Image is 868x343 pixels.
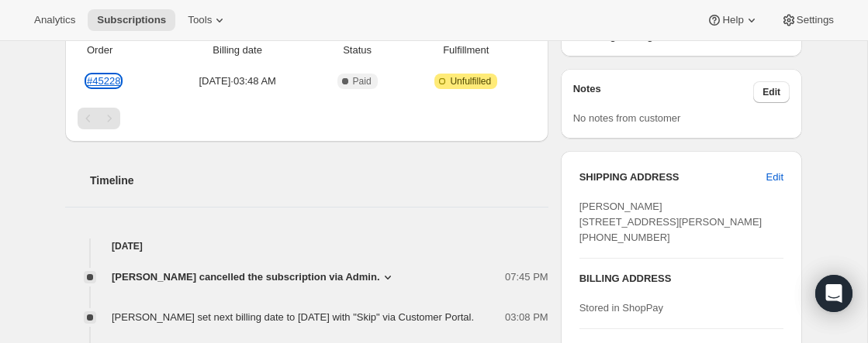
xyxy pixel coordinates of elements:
h3: Notes [573,81,754,103]
h3: BILLING ADDRESS [579,271,783,286]
button: Edit [757,165,793,190]
button: Tools [178,9,237,31]
span: [DATE] · 03:48 AM [166,74,309,89]
span: Status [318,43,396,58]
span: Subscriptions [97,14,166,26]
button: Edit [753,81,790,103]
span: Paid [353,75,372,87]
th: Order [78,33,161,67]
span: 07:45 PM [505,269,548,285]
span: No notes from customer [573,112,681,124]
button: Settings [772,9,843,31]
span: Billing date [166,43,309,58]
h3: SHIPPING ADDRESS [579,170,766,185]
button: Help [697,9,768,31]
span: [PERSON_NAME] cancelled the subscription via Admin. [112,269,380,285]
button: [PERSON_NAME] cancelled the subscription via Admin. [112,269,396,285]
span: Analytics [34,14,75,26]
nav: Pagination [78,108,536,129]
span: Edit [766,170,783,185]
div: Open Intercom Messenger [815,275,852,312]
span: Stored in ShopPay [579,302,663,314]
button: Subscriptions [88,9,175,31]
h4: [DATE] [65,238,548,254]
h2: Timeline [90,173,548,188]
a: #45228 [87,75,120,87]
span: Unfulfilled [450,75,491,87]
span: 03:08 PM [505,310,548,325]
span: [PERSON_NAME] set next billing date to [DATE] with "Skip" via Customer Portal. [112,311,474,323]
span: Tools [188,14,212,26]
span: Fulfillment [406,43,527,58]
button: Analytics [25,9,85,31]
span: Settings [797,14,834,26]
span: [PERSON_NAME] [STREET_ADDRESS][PERSON_NAME] [PHONE_NUMBER] [579,201,763,243]
span: Help [722,14,743,26]
span: Edit [763,86,780,98]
